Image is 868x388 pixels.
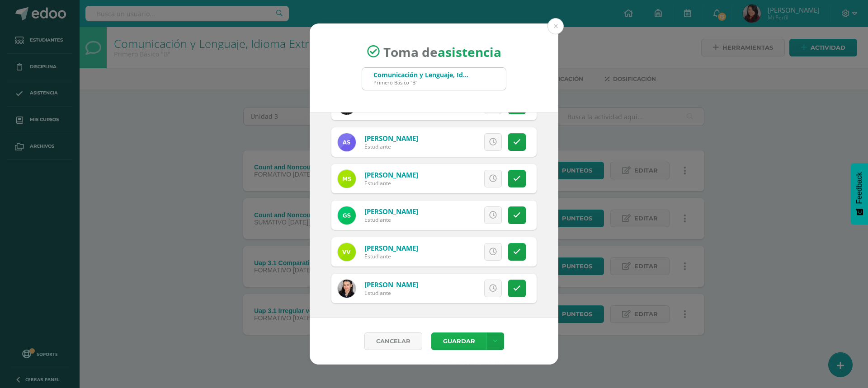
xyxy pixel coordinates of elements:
a: [PERSON_NAME] [364,207,418,216]
span: Feedback [855,172,863,204]
img: eb5bbdad3df1317cbace9ea5c10f3db1.png [338,170,356,188]
button: Close (Esc) [547,18,564,34]
a: [PERSON_NAME] [364,243,418,252]
img: db48a23a9c53a29f1c6451bf936b6a83.png [338,280,356,298]
button: Feedback - Mostrar encuesta [851,163,868,224]
a: [PERSON_NAME] [364,170,418,179]
strong: asistencia [438,43,501,60]
a: Cancelar [364,332,422,350]
input: Busca un grado o sección aquí... [362,68,506,90]
div: Estudiante [364,143,418,150]
span: Toma de [383,43,501,60]
div: Comunicación y Lenguaje, Idioma Extranjero Inglés [373,70,468,79]
img: 9e9d09c3d675f4df52d0daed388b43b1.png [338,133,356,151]
a: [PERSON_NAME] [364,134,418,143]
div: Estudiante [364,252,418,260]
a: [PERSON_NAME] [364,280,418,289]
div: Estudiante [364,289,418,297]
button: Guardar [431,332,486,350]
div: Estudiante [364,179,418,187]
div: Primero Básico "B" [373,79,468,86]
img: 388b43b6715d0ecd8f64756d5617418e.png [338,243,356,261]
img: f6c99945f50af2737bed3fa3d9b88055.png [338,206,356,224]
div: Estudiante [364,216,418,224]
